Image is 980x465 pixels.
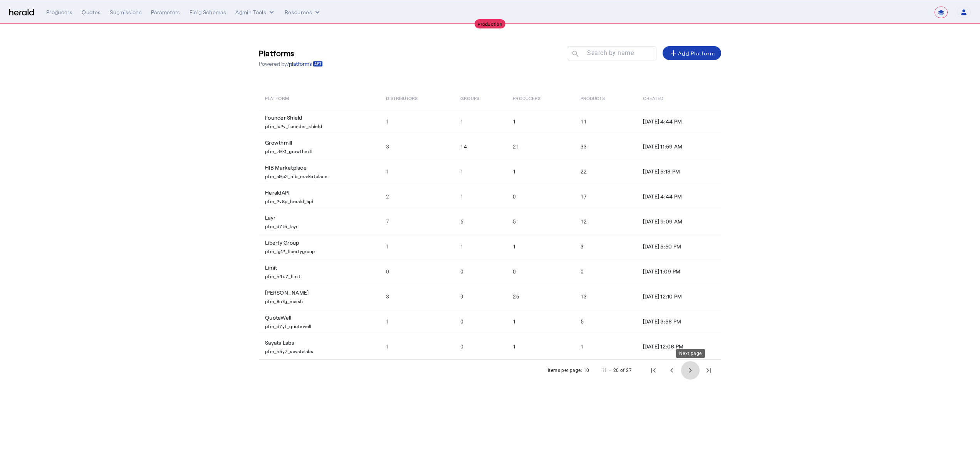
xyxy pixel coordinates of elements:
[46,8,72,16] div: Producers
[637,334,721,359] td: [DATE] 12:06 PM
[637,309,721,334] td: [DATE] 3:56 PM
[265,122,377,129] p: pfm_lx2v_founder_shield
[637,134,721,159] td: [DATE] 11:59 AM
[637,284,721,309] td: [DATE] 12:10 PM
[574,87,637,109] th: Products
[265,197,377,204] p: pfm_2v8p_herald_api
[265,322,377,329] p: pfm_d7yf_quotewell
[454,209,507,234] td: 6
[681,361,700,380] button: Next page
[700,361,718,380] button: Last page
[637,209,721,234] td: [DATE] 9:09 AM
[507,159,574,184] td: 1
[380,309,454,334] td: 1
[548,367,582,374] div: Items per page:
[380,159,454,184] td: 1
[265,297,377,304] p: pfm_8n7g_marsh
[507,87,574,109] th: Producers
[475,19,505,28] div: Production
[454,109,507,134] td: 1
[574,209,637,234] td: 12
[507,134,574,159] td: 21
[584,367,589,374] div: 10
[574,109,637,134] td: 11
[259,109,380,134] td: Founder Shield
[380,234,454,259] td: 1
[587,49,634,57] mat-label: Search by name
[380,284,454,309] td: 3
[574,234,637,259] td: 3
[637,87,721,109] th: Created
[454,134,507,159] td: 14
[637,259,721,284] td: [DATE] 1:09 PM
[265,247,377,254] p: pfm_lg12_libertygroup
[454,87,507,109] th: Groups
[574,184,637,209] td: 17
[454,159,507,184] td: 1
[380,134,454,159] td: 3
[644,361,663,380] button: First page
[380,209,454,234] td: 7
[568,50,581,59] mat-icon: search
[259,134,380,159] td: Growthmill
[507,184,574,209] td: 0
[380,109,454,134] td: 1
[574,284,637,309] td: 13
[285,8,321,16] button: Resources dropdown menu
[151,8,180,16] div: Parameters
[669,48,715,58] div: Add Platform
[259,334,380,359] td: Sayata Labs
[259,48,323,58] h3: Platforms
[637,109,721,134] td: [DATE] 4:44 PM
[676,349,705,358] div: Next page
[637,184,721,209] td: [DATE] 4:44 PM
[602,367,632,374] div: 11 – 20 of 27
[380,184,454,209] td: 2
[265,147,377,154] p: pfm_z9k1_growthmill
[265,272,377,279] p: pfm_h4u7_limit
[190,8,227,16] div: Field Schemas
[507,209,574,234] td: 5
[454,334,507,359] td: 0
[380,259,454,284] td: 0
[637,234,721,259] td: [DATE] 5:50 PM
[454,309,507,334] td: 0
[507,109,574,134] td: 1
[259,234,380,259] td: Liberty Group
[663,361,681,380] button: Previous page
[669,48,678,58] mat-icon: add
[259,184,380,209] td: HeraldAPI
[235,8,275,16] button: internal dropdown menu
[259,87,380,109] th: Platform
[380,87,454,109] th: Distributors
[287,60,323,68] a: /platforms
[507,234,574,259] td: 1
[507,334,574,359] td: 1
[454,234,507,259] td: 1
[259,309,380,334] td: QuoteWell
[454,259,507,284] td: 0
[507,259,574,284] td: 0
[574,334,637,359] td: 1
[507,284,574,309] td: 26
[9,9,34,16] img: Herald Logo
[265,347,377,354] p: pfm_h5y7_sayatalabs
[574,309,637,334] td: 5
[507,309,574,334] td: 1
[574,159,637,184] td: 22
[637,159,721,184] td: [DATE] 5:18 PM
[259,259,380,284] td: Limit
[259,60,323,68] p: Powered by
[259,209,380,234] td: Layr
[574,259,637,284] td: 0
[110,8,142,16] div: Submissions
[454,184,507,209] td: 1
[259,159,380,184] td: HIB Marketplace
[265,222,377,229] p: pfm_d7t5_layr
[380,334,454,359] td: 1
[259,284,380,309] td: [PERSON_NAME]
[82,8,101,16] div: Quotes
[574,134,637,159] td: 33
[663,46,721,60] button: Add Platform
[454,284,507,309] td: 9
